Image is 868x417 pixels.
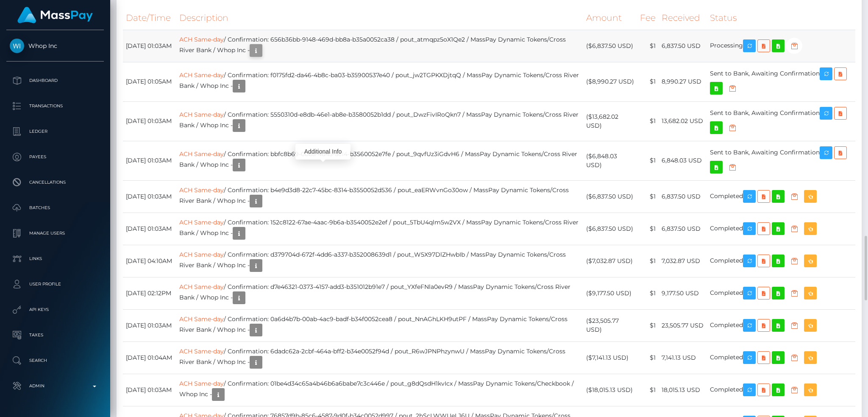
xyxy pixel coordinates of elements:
a: API Keys [6,299,104,320]
td: Completed [707,245,855,277]
th: Fee [637,6,659,30]
td: 8,990.27 USD [659,62,707,101]
a: Cancellations [6,172,104,193]
a: Dashboard [6,70,104,91]
td: / Confirmation: 0a6d4b7b-00ab-4ac9-badf-b34f0052cea8 / pout_NnAGhLKH9utPF / MassPay Dynamic Token... [176,309,584,341]
a: Batches [6,197,104,218]
td: [DATE] 01:03AM [123,309,176,341]
td: 18,015.13 USD [659,374,707,406]
p: Batches [10,202,100,214]
p: Taxes [10,329,100,341]
td: $1 [637,213,659,245]
td: / Confirmation: d7e46321-0373-4157-add3-b351012b91e7 / pout_YXfeFNla0evR9 / MassPay Dynamic Token... [176,277,584,309]
a: Links [6,248,104,269]
td: / Confirmation: b4e9d3d8-22c7-45bc-8314-b3550052d536 / pout_eaERWvnGo30ow / MassPay Dynamic Token... [176,180,584,213]
a: ACH Same-day [179,71,224,79]
a: ACH Same-day [179,380,224,387]
td: / Confirmation: 01be4d34c65a4b46b6a6babe7c3c446e / pout_g8dQsdH1kvIcx / MassPay Dynamic Tokens/Ch... [176,374,584,406]
p: Manage Users [10,227,100,240]
td: $1 [637,309,659,341]
a: Payees [6,146,104,168]
td: $1 [637,245,659,277]
td: [DATE] 02:12PM [123,277,176,309]
td: 6,848.03 USD [659,141,707,180]
td: [DATE] 01:03AM [123,101,176,141]
td: Processing [707,30,855,62]
a: ACH Same-day [179,150,224,158]
td: Sent to Bank, Awaiting Confirmation [707,62,855,101]
td: / Confirmation: bbfc8b69-0bba-4d45-ac14-b3560052e7fe / pout_9qvfUz3iGdvH6 / MassPay Dynamic Token... [176,141,584,180]
a: ACH Same-day [179,315,224,323]
a: ACH Same-day [179,251,224,258]
td: ($23,505.77 USD) [583,309,637,341]
td: / Confirmation: 152c8122-67ae-4aac-9b6a-b3540052e2ef / pout_5TbU4qlm5w2VX / MassPay Dynamic Token... [176,213,584,245]
td: Completed [707,213,855,245]
p: Links [10,252,100,265]
td: $1 [637,141,659,180]
td: 6,837.50 USD [659,30,707,62]
td: ($7,141.13 USD) [583,341,637,374]
td: / Confirmation: 6dadc62a-2cbf-464a-bff2-b34e0052f94d / pout_R6wJPNPhzynwU / MassPay Dynamic Token... [176,341,584,374]
td: / Confirmation: d379704d-672f-4dd6-a337-b352008639d1 / pout_W5X97DlZHwbIb / MassPay Dynamic Token... [176,245,584,277]
td: $1 [637,62,659,101]
td: / Confirmation: 5550310d-e8db-46e1-ab8e-b3580052b1dd / pout_DwzFivIRoQkn7 / MassPay Dynamic Token... [176,101,584,141]
td: 6,837.50 USD [659,180,707,213]
td: $1 [637,341,659,374]
p: User Profile [10,278,100,291]
td: [DATE] 01:03AM [123,30,176,62]
span: Whop Inc [6,42,104,50]
a: ACH Same-day [179,186,224,194]
img: MassPay Logo [17,7,93,23]
a: Admin [6,375,104,397]
th: Amount [583,6,637,30]
p: API Keys [10,303,100,316]
p: Cancellations [10,176,100,189]
td: 6,837.50 USD [659,213,707,245]
p: Transactions [10,100,100,112]
a: User Profile [6,274,104,295]
td: ($18,015.13 USD) [583,374,637,406]
th: Date/Time [123,6,176,30]
td: Sent to Bank, Awaiting Confirmation [707,141,855,180]
td: $1 [637,277,659,309]
a: ACH Same-day [179,283,224,291]
td: [DATE] 01:03AM [123,374,176,406]
td: ($6,848.03 USD) [583,141,637,180]
td: Completed [707,309,855,341]
th: Status [707,6,855,30]
td: $1 [637,30,659,62]
td: [DATE] 01:04AM [123,341,176,374]
p: Dashboard [10,74,100,87]
td: ($9,177.50 USD) [583,277,637,309]
a: Ledger [6,121,104,142]
td: Sent to Bank, Awaiting Confirmation [707,101,855,141]
a: Search [6,350,104,371]
img: Whop Inc [10,39,24,53]
td: 7,032.87 USD [659,245,707,277]
th: Received [659,6,707,30]
td: $1 [637,180,659,213]
a: Taxes [6,325,104,346]
td: [DATE] 01:05AM [123,62,176,101]
td: 13,682.02 USD [659,101,707,141]
td: / Confirmation: f0175fd2-da46-4b8c-ba03-b35900537e40 / pout_jw2TGPKXDjtqQ / MassPay Dynamic Token... [176,62,584,101]
td: ($13,682.02 USD) [583,101,637,141]
td: ($7,032.87 USD) [583,245,637,277]
td: 9,177.50 USD [659,277,707,309]
td: ($6,837.50 USD) [583,180,637,213]
p: Search [10,354,100,367]
td: ($6,837.50 USD) [583,213,637,245]
td: 23,505.77 USD [659,309,707,341]
td: [DATE] 04:10AM [123,245,176,277]
a: ACH Same-day [179,347,224,355]
div: Additional Info [295,144,351,160]
td: Completed [707,180,855,213]
td: $1 [637,101,659,141]
td: ($8,990.27 USD) [583,62,637,101]
p: Payees [10,151,100,163]
td: $1 [637,374,659,406]
p: Ledger [10,125,100,138]
p: Admin [10,380,100,392]
td: Completed [707,341,855,374]
a: ACH Same-day [179,111,224,118]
